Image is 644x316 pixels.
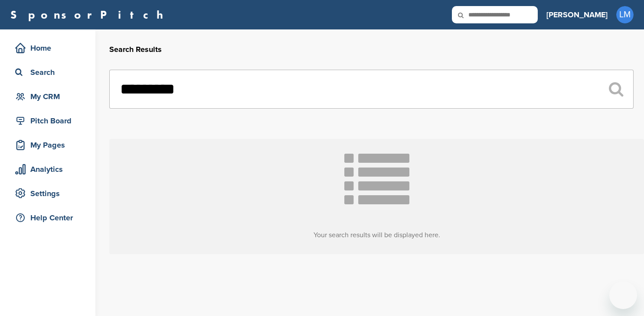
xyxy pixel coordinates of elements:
a: Settings [9,184,87,203]
h3: [PERSON_NAME] [546,9,608,21]
div: Help Center [13,210,87,226]
div: Search [13,64,87,80]
div: Pitch Board [13,113,87,129]
a: My Pages [9,135,87,155]
a: Analytics [9,159,87,179]
div: My CRM [13,89,87,104]
a: [PERSON_NAME] [546,5,608,24]
a: Home [9,38,87,58]
a: SponsorPitch [10,9,169,20]
h2: Search Results [109,44,634,55]
div: Settings [13,186,87,201]
iframe: Button to launch messaging window [609,281,637,309]
div: Home [13,40,87,56]
div: My Pages [13,137,87,153]
a: My CRM [9,87,87,106]
div: Analytics [13,161,87,177]
span: LM [616,6,634,23]
a: Search [9,62,87,82]
a: Pitch Board [9,111,87,131]
a: Help Center [9,208,87,228]
h3: Your search results will be displayed here. [109,230,644,240]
